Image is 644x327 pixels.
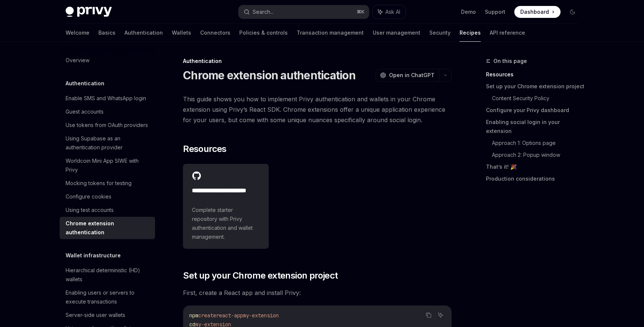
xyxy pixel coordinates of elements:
a: Dashboard [514,6,561,18]
button: Toggle dark mode [566,6,578,18]
span: Ask AI [385,8,400,16]
a: Enabling users or servers to execute transactions [60,286,155,308]
h1: Chrome extension authentication [183,69,356,82]
button: Open in ChatGPT [375,69,439,82]
a: **** **** **** **** ****Complete starter repository with Privy authentication and wallet management. [183,164,269,249]
a: Server-side user wallets [60,308,155,322]
a: Content Security Policy [492,92,584,104]
a: Using Supabase as an authentication provider [60,132,155,154]
div: Chrome extension authentication [66,219,151,237]
a: Enabling social login in your extension [486,116,584,137]
div: Authentication [183,57,452,65]
div: Mocking tokens for testing [66,179,132,188]
div: Server-side user wallets [66,311,125,320]
div: Enable SMS and WhatsApp login [66,94,146,103]
a: Configure your Privy dashboard [486,104,584,116]
a: That’s it! 🎉 [486,161,584,173]
a: Guest accounts [60,105,155,118]
a: Basics [98,24,116,42]
span: On this page [493,57,527,66]
a: Worldcoin Mini App SIWE with Privy [60,154,155,177]
a: Security [429,24,451,42]
div: Overview [66,56,89,65]
a: Chrome extension authentication [60,217,155,239]
a: Enable SMS and WhatsApp login [60,92,155,105]
button: Search...⌘K [239,5,369,19]
button: Ask AI [373,5,405,19]
button: Copy the contents from the code block [424,310,433,320]
a: Transaction management [297,24,364,42]
span: Resources [183,143,227,155]
a: Recipes [460,24,481,42]
span: Open in ChatGPT [389,72,435,79]
div: Configure cookies [66,192,111,201]
a: Authentication [124,24,163,42]
span: my-extension [243,312,279,319]
a: Using test accounts [60,203,155,217]
a: Policies & controls [239,24,288,42]
a: Hierarchical deterministic (HD) wallets [60,264,155,286]
span: npm [189,312,198,319]
a: API reference [490,24,525,42]
a: User management [373,24,420,42]
div: Enabling users or servers to execute transactions [66,288,151,306]
a: Demo [461,8,476,16]
div: Use tokens from OAuth providers [66,121,148,130]
a: Set up your Chrome extension project [486,80,584,92]
h5: Wallet infrastructure [66,251,121,260]
span: react-app [216,312,243,319]
a: Resources [486,69,584,80]
button: Ask AI [436,310,445,320]
div: Worldcoin Mini App SIWE with Privy [66,156,151,174]
a: Mocking tokens for testing [60,177,155,190]
div: Hierarchical deterministic (HD) wallets [66,266,151,284]
div: Guest accounts [66,107,104,116]
span: This guide shows you how to implement Privy authentication and wallets in your Chrome extension u... [183,94,452,125]
span: Complete starter repository with Privy authentication and wallet management. [192,206,260,241]
div: Using Supabase as an authentication provider [66,134,151,152]
span: First, create a React app and install Privy: [183,288,452,298]
span: ⌘ K [357,9,364,15]
a: Approach 2: Popup window [492,149,584,161]
a: Connectors [200,24,230,42]
span: Set up your Chrome extension project [183,270,338,282]
a: Use tokens from OAuth providers [60,118,155,132]
a: Approach 1: Options page [492,137,584,149]
a: Support [485,8,505,16]
a: Welcome [66,24,89,42]
a: Configure cookies [60,190,155,203]
span: Dashboard [520,8,549,16]
a: Overview [60,54,155,67]
a: Wallets [172,24,191,42]
h5: Authentication [66,79,104,88]
div: Using test accounts [66,206,114,215]
a: Production considerations [486,173,584,185]
div: Search... [253,7,274,16]
img: dark logo [66,7,112,17]
span: create [198,312,216,319]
